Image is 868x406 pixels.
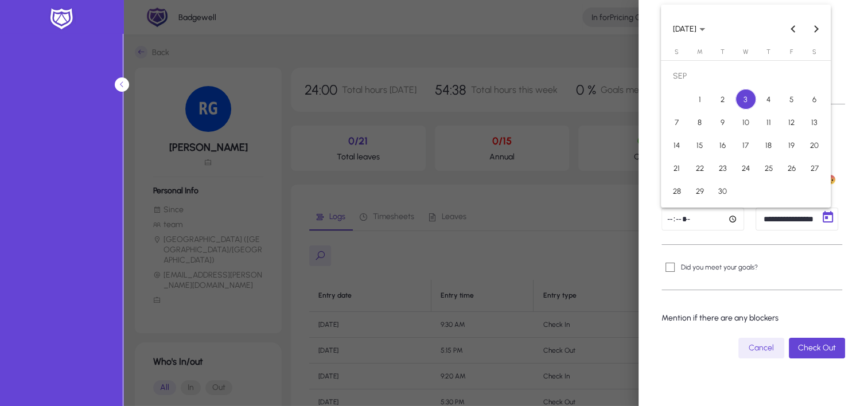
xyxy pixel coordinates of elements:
[735,158,756,178] span: 24
[735,112,756,132] span: 10
[734,134,757,157] button: Sep 17, 2025
[734,111,757,134] button: Sep 10, 2025
[735,135,756,155] span: 17
[803,157,826,179] button: Sep 27, 2025
[757,134,780,157] button: Sep 18, 2025
[803,88,826,111] button: Sep 6, 2025
[780,157,803,179] button: Sep 26, 2025
[758,89,779,110] span: 4
[758,135,779,155] span: 18
[780,134,803,157] button: Sep 19, 2025
[766,48,770,56] span: T
[781,112,802,132] span: 12
[758,158,779,178] span: 25
[690,135,710,155] span: 15
[757,88,780,111] button: Sep 4, 2025
[711,157,734,179] button: Sep 23, 2025
[780,111,803,134] button: Sep 12, 2025
[713,135,733,155] span: 16
[780,88,803,111] button: Sep 5, 2025
[757,157,780,179] button: Sep 25, 2025
[675,48,679,56] span: S
[757,111,780,134] button: Sep 11, 2025
[688,157,711,179] button: Sep 22, 2025
[673,24,696,34] span: [DATE]
[665,111,688,134] button: Sep 7, 2025
[667,181,687,201] span: 28
[790,48,793,56] span: F
[805,17,828,40] button: Next month
[688,134,711,157] button: Sep 15, 2025
[734,157,757,179] button: Sep 24, 2025
[711,88,734,111] button: Sep 2, 2025
[781,135,802,155] span: 19
[743,48,748,56] span: W
[688,111,711,134] button: Sep 8, 2025
[781,158,802,178] span: 26
[697,48,703,56] span: M
[667,135,687,155] span: 14
[804,112,825,132] span: 13
[812,48,816,56] span: S
[690,112,710,132] span: 8
[711,179,734,202] button: Sep 30, 2025
[803,111,826,134] button: Sep 13, 2025
[804,89,825,110] span: 6
[667,112,687,132] span: 7
[665,179,688,202] button: Sep 28, 2025
[735,89,756,110] span: 3
[782,17,805,40] button: Previous month
[804,158,825,178] span: 27
[713,89,733,110] span: 2
[721,48,725,56] span: T
[781,89,802,110] span: 5
[713,158,733,178] span: 23
[665,65,826,88] td: SEP
[690,181,710,201] span: 29
[711,134,734,157] button: Sep 16, 2025
[734,88,757,111] button: Sep 3, 2025
[804,135,825,155] span: 20
[690,89,710,110] span: 1
[667,158,687,178] span: 21
[803,134,826,157] button: Sep 20, 2025
[758,112,779,132] span: 11
[713,181,733,201] span: 30
[665,134,688,157] button: Sep 14, 2025
[665,157,688,179] button: Sep 21, 2025
[688,88,711,111] button: Sep 1, 2025
[690,158,710,178] span: 22
[711,111,734,134] button: Sep 9, 2025
[688,179,711,202] button: Sep 29, 2025
[668,18,710,39] button: Choose month and year
[713,112,733,132] span: 9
